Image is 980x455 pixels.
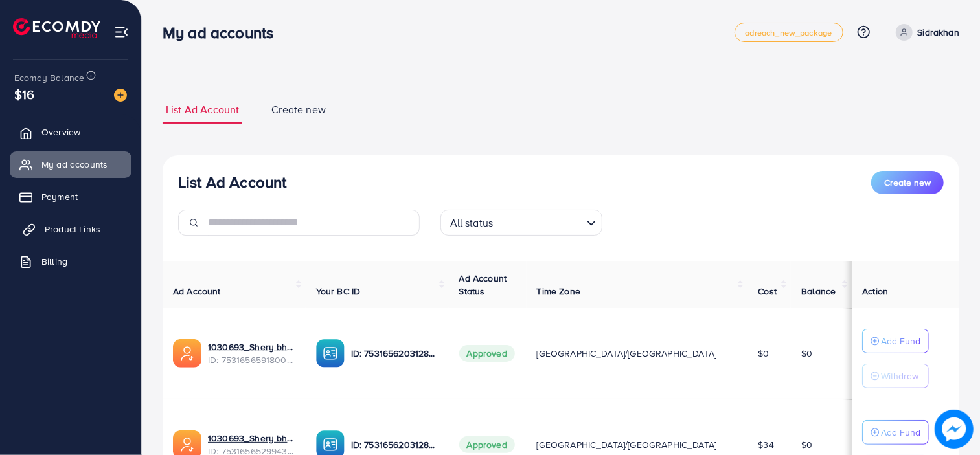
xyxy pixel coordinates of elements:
p: Add Fund [881,333,920,349]
span: Product Links [45,223,100,236]
span: Create new [271,102,326,117]
span: $16 [14,85,34,104]
img: logo [13,18,100,38]
span: Ad Account Status [459,272,507,298]
div: Search for option [440,210,602,236]
span: Create new [884,176,931,189]
input: Search for option [497,211,581,232]
span: Ad Account [173,285,221,298]
p: Sidrakhan [918,25,959,40]
span: [GEOGRAPHIC_DATA]/[GEOGRAPHIC_DATA] [537,438,717,451]
span: Action [862,285,888,298]
p: Add Fund [881,425,920,440]
span: All status [448,214,496,232]
button: Create new [871,171,944,194]
span: Time Zone [537,285,580,298]
span: Overview [41,126,80,139]
a: Sidrakhan [891,24,959,41]
span: $34 [758,438,773,451]
p: ID: 7531656203128963089 [351,437,439,452]
span: Payment [41,190,78,203]
span: adreach_new_package [746,28,832,37]
img: image [935,410,974,449]
span: Approved [459,345,515,362]
img: ic-ba-acc.ded83a64.svg [316,339,345,368]
img: ic-ads-acc.e4c84228.svg [173,339,201,368]
span: $0 [801,347,812,360]
a: Product Links [10,216,131,242]
button: Add Fund [862,420,929,445]
h3: My ad accounts [163,23,284,42]
a: Payment [10,184,131,210]
span: Billing [41,255,67,268]
a: Billing [10,249,131,274]
h3: List Ad Account [178,173,286,192]
a: 1030693_Shery bhai_1753600448826 [208,432,295,445]
span: Ecomdy Balance [14,71,84,84]
span: $0 [758,347,769,360]
span: Approved [459,436,515,453]
span: Balance [801,285,836,298]
span: List Ad Account [166,102,239,117]
a: adreach_new_package [735,23,843,42]
span: $0 [801,438,812,451]
div: <span class='underline'>1030693_Shery bhai_1753600469505</span></br>7531656591800729616 [208,340,295,367]
span: [GEOGRAPHIC_DATA]/[GEOGRAPHIC_DATA] [537,347,717,360]
a: Overview [10,119,131,145]
a: 1030693_Shery bhai_1753600469505 [208,340,295,353]
button: Withdraw [862,364,929,388]
span: Your BC ID [316,285,361,298]
span: Cost [758,285,777,298]
button: Add Fund [862,329,929,353]
span: ID: 7531656591800729616 [208,353,295,366]
img: image [114,89,127,102]
img: menu [114,25,129,39]
span: My ad accounts [41,158,108,171]
p: ID: 7531656203128963089 [351,346,439,361]
p: Withdraw [881,368,918,384]
a: My ad accounts [10,151,131,177]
